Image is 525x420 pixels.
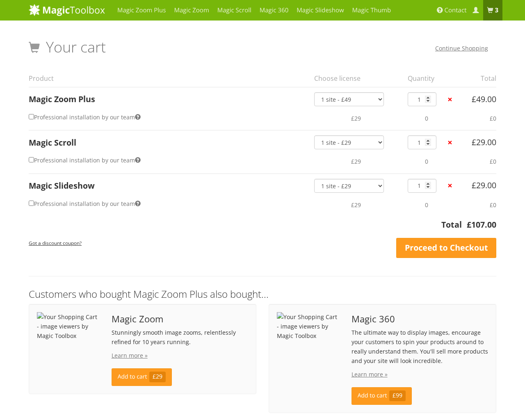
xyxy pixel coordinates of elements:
a: Got a discount coupon? [29,236,82,249]
a: Magic Slideshow [29,180,95,191]
span: £0 [490,114,496,122]
h1: Your cart [29,39,106,55]
img: MagicToolbox.com - Image tools for your website [29,4,105,16]
h3: Customers who bought Magic Zoom Plus also bought... [29,289,496,299]
td: £29 [309,106,403,130]
a: × [446,95,454,104]
input: Qty [408,92,436,106]
b: 3 [495,6,498,14]
a: × [446,181,454,190]
input: Qty [408,135,436,149]
span: Magic Zoom [112,314,248,324]
span: £29 [149,372,166,382]
span: Magic 360 [352,314,488,324]
span: £ [467,219,471,230]
bdi: 29.00 [472,137,496,148]
th: Product [29,70,309,87]
a: Add to cart£29 [112,368,172,386]
td: 0 [403,149,446,173]
label: Professional installation by our team [29,111,141,123]
td: 0 [403,193,446,217]
bdi: 107.00 [467,219,496,230]
small: Got a discount coupon? [29,240,82,246]
input: Qty [408,179,436,193]
img: Your Shopping Cart - image viewers by Magic Toolbox [37,312,99,340]
th: Choose license [309,70,403,87]
th: Total [29,219,462,235]
td: 0 [403,106,446,130]
input: Professional installation by our team [29,114,34,119]
a: Learn more » [352,370,388,378]
th: Total [461,70,496,87]
td: £29 [309,193,403,217]
p: Stunningly smooth image zooms, relentlessly refined for 10 years running. [112,328,248,347]
bdi: 49.00 [472,94,496,105]
bdi: 29.00 [472,180,496,191]
span: £0 [490,157,496,165]
input: Professional installation by our team [29,201,34,206]
a: Add to cart£99 [352,387,412,405]
span: £ [472,180,476,191]
a: Continue Shopping [435,44,488,52]
span: Contact [445,6,467,14]
a: Magic Scroll [29,137,76,148]
span: £0 [490,201,496,209]
img: Your Shopping Cart - image viewers by Magic Toolbox [277,312,339,340]
span: £99 [389,390,406,401]
a: Magic Zoom Plus [29,94,95,105]
label: Professional installation by our team [29,154,141,166]
th: Quantity [403,70,446,87]
input: Professional installation by our team [29,157,34,162]
a: × [446,138,454,147]
span: £ [472,94,476,105]
span: £ [472,137,476,148]
label: Professional installation by our team [29,198,141,210]
td: £29 [309,149,403,173]
a: Learn more » [112,352,148,359]
a: Proceed to Checkout [396,238,496,258]
p: The ultimate way to display images, encourage your customers to spin your products around to real... [352,328,488,365]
